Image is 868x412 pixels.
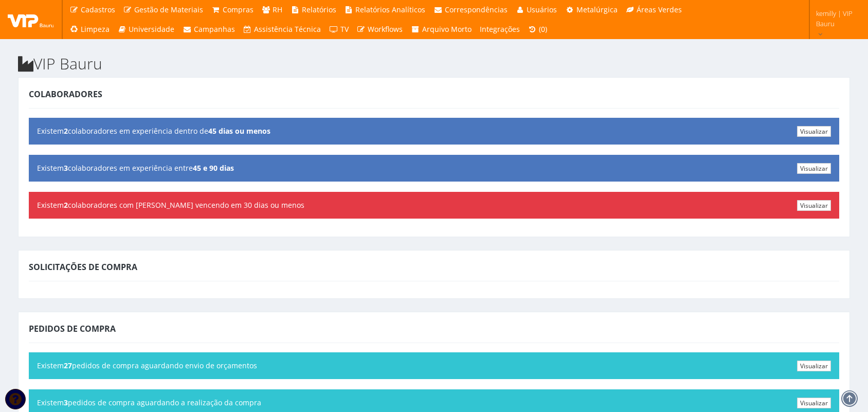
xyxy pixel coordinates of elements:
a: Campanhas [178,20,239,39]
a: Workflows [353,20,407,39]
b: 2 [64,126,68,136]
span: TV [340,24,349,34]
a: Visualizar [797,200,831,211]
a: Visualizar [797,398,831,408]
a: Visualizar [797,163,831,174]
span: Arquivo Morto [422,24,472,34]
b: 45 e 90 dias [193,163,234,173]
a: Visualizar [797,126,831,137]
div: Existem colaboradores em experiência entre [29,155,839,182]
img: logo [8,12,54,27]
b: 27 [64,361,72,370]
span: (0) [539,24,547,34]
div: Existem colaboradores com [PERSON_NAME] vencendo em 30 dias ou menos [29,192,839,219]
span: Colaboradores [29,88,102,100]
span: Solicitações de Compra [29,261,137,273]
h2: VIP Bauru [18,55,850,72]
a: Visualizar [797,361,831,371]
b: 2 [64,200,68,210]
span: Assistência Técnica [254,24,321,34]
span: Áreas Verdes [637,5,682,14]
div: Existem colaboradores em experiência dentro de [29,118,839,145]
a: TV [325,20,353,39]
a: (0) [524,20,552,39]
span: Universidade [129,24,174,34]
span: RH [273,5,282,14]
span: Workflows [368,24,403,34]
span: Campanhas [194,24,235,34]
span: Correspondências [445,5,508,14]
span: Relatórios [302,5,336,14]
span: Integrações [480,24,520,34]
span: Compras [223,5,254,14]
a: Universidade [114,20,179,39]
a: Limpeza [65,20,114,39]
a: Arquivo Morto [407,20,476,39]
span: Limpeza [81,24,110,34]
span: kemilly | VIP Bauru [816,8,855,29]
span: Usuários [527,5,557,14]
span: Metalúrgica [576,5,618,14]
b: 3 [64,398,68,407]
a: Assistência Técnica [239,20,325,39]
span: Pedidos de Compra [29,323,116,334]
b: 3 [64,163,68,173]
span: Gestão de Materiais [134,5,203,14]
a: Integrações [476,20,524,39]
div: Existem pedidos de compra aguardando envio de orçamentos [29,352,839,379]
span: Relatórios Analíticos [355,5,425,14]
span: Cadastros [81,5,115,14]
b: 45 dias ou menos [208,126,270,136]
